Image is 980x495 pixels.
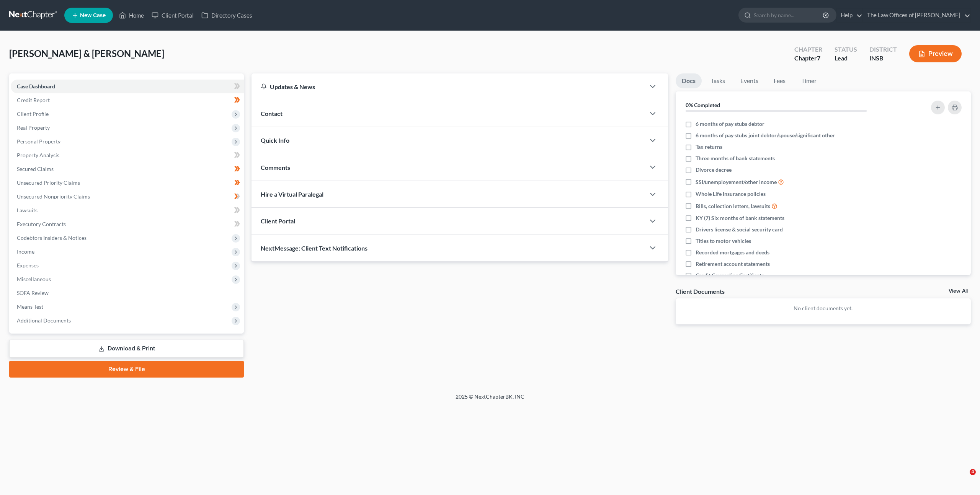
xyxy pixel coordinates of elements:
[17,166,54,172] span: Secured Claims
[17,207,38,213] span: Lawsuits
[817,54,820,62] span: 7
[696,249,769,256] span: Recorded mortgages and deeds
[696,260,770,268] span: Retirement account statements
[705,73,731,88] a: Tasks
[17,221,66,227] span: Executory Contracts
[17,97,50,103] span: Credit Report
[261,244,367,252] span: NextMessage: Client Text Notifications
[17,234,87,241] span: Codebtors Insiders & Notices
[686,102,720,108] strong: 0% Completed
[11,217,244,231] a: Executory Contracts
[696,120,764,128] span: 6 months of pay stubs debtor
[682,304,965,312] p: No client documents yet.
[198,8,256,22] a: Directory Cases
[11,190,244,204] a: Unsecured Nonpriority Claims
[11,204,244,217] a: Lawsuits
[696,214,784,222] span: KY (7) Six months of bank statements
[17,248,34,255] span: Income
[17,193,90,200] span: Unsecured Nonpriority Claims
[696,237,751,245] span: Titles to motor vehicles
[869,54,897,63] div: INSB
[954,469,972,487] iframe: Intercom live chat
[696,178,777,186] span: SSI/unemployement/other income
[17,303,43,310] span: Means Test
[148,8,198,22] a: Client Portal
[17,317,71,324] span: Additional Documents
[676,73,702,88] a: Docs
[970,469,976,475] span: 4
[795,73,823,88] a: Timer
[261,110,283,117] span: Contact
[696,190,766,198] span: Whole Life insurance policies
[863,8,970,22] a: The Law Offices of [PERSON_NAME]
[11,93,244,107] a: Credit Report
[9,361,244,378] a: Review & File
[17,179,80,186] span: Unsecured Priority Claims
[949,288,968,294] a: View All
[696,272,764,279] span: Credit Counseling Certificate
[17,124,50,131] span: Real Property
[9,48,164,59] span: [PERSON_NAME] & [PERSON_NAME]
[17,152,59,158] span: Property Analysis
[909,45,962,62] button: Preview
[696,132,835,139] span: 6 months of pay stubs joint debtor/spouse/significant other
[734,73,764,88] a: Events
[17,111,49,117] span: Client Profile
[837,8,862,22] a: Help
[835,54,857,63] div: Lead
[11,176,244,190] a: Unsecured Priority Claims
[17,83,55,90] span: Case Dashboard
[696,202,770,210] span: Bills, collection letters, lawsuits
[17,276,51,282] span: Miscellaneous
[261,191,323,198] span: Hire a Virtual Paralegal
[9,340,244,358] a: Download & Print
[794,45,822,54] div: Chapter
[11,162,244,176] a: Secured Claims
[11,80,244,93] a: Case Dashboard
[696,166,732,174] span: Divorce decree
[17,138,60,145] span: Personal Property
[115,8,148,22] a: Home
[835,45,857,54] div: Status
[80,13,106,18] span: New Case
[261,137,289,144] span: Quick Info
[754,8,824,22] input: Search by name...
[11,286,244,300] a: SOFA Review
[272,393,708,407] div: 2025 © NextChapterBK, INC
[261,83,636,91] div: Updates & News
[696,155,775,162] span: Three months of bank statements
[794,54,822,63] div: Chapter
[696,226,783,233] span: Drivers license & social security card
[11,148,244,162] a: Property Analysis
[676,287,725,295] div: Client Documents
[869,45,897,54] div: District
[768,73,792,88] a: Fees
[696,143,722,151] span: Tax returns
[261,164,290,171] span: Comments
[17,290,49,296] span: SOFA Review
[17,262,39,269] span: Expenses
[261,217,295,225] span: Client Portal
